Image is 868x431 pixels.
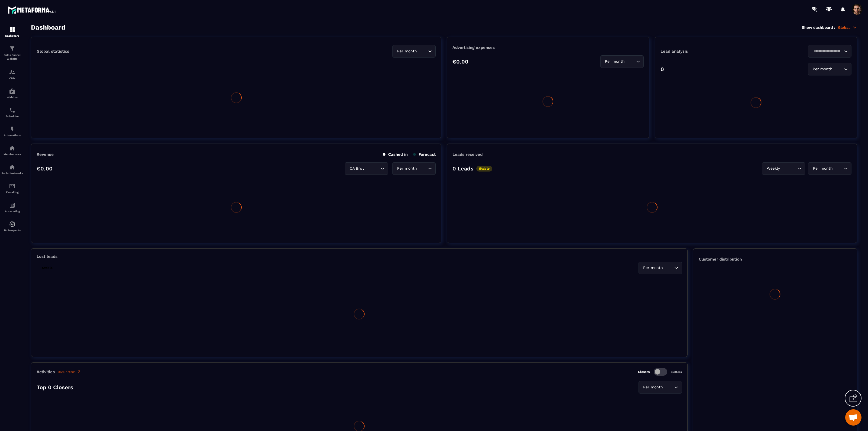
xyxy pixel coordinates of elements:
img: automations [9,145,15,151]
a: accountantaccountantAccounting [1,198,23,217]
a: More details [58,370,81,374]
span: Per month [396,48,418,54]
p: €0.00 [37,165,53,172]
div: Search for option [392,45,436,58]
p: Show dashboard : [802,25,835,30]
a: automationsautomationsWebinar [1,84,23,103]
p: Member area [1,153,23,156]
input: Search for option [664,384,673,390]
span: Per month [396,166,418,172]
h3: Dashboard [31,24,65,31]
span: Per month [812,166,834,172]
p: Advertising expenses [452,45,643,50]
input: Search for option [834,166,843,172]
p: €0.00 [452,58,468,65]
p: CRM [1,77,23,80]
div: Search for option [808,162,851,175]
p: Revenue [37,152,54,157]
p: Accounting [1,210,23,213]
a: formationformationCRM [1,65,23,84]
img: email [9,183,15,189]
p: IA Prospects [1,229,23,232]
img: automations [9,126,15,132]
p: Cashed in [383,152,408,157]
img: automations [9,221,15,227]
div: Mở cuộc trò chuyện [845,409,861,426]
span: Per month [642,265,664,271]
p: Automations [1,134,23,137]
span: CA Brut [348,166,365,172]
p: Leads received [452,152,483,157]
a: formationformationSales Funnel Website [1,41,23,65]
a: automationsautomationsMember area [1,141,23,160]
input: Search for option [626,59,635,65]
p: 0 [660,66,664,72]
input: Search for option [781,166,796,172]
span: Per month [642,384,664,390]
p: Scheduler [1,115,23,118]
div: Search for option [808,63,851,75]
span: Per month [812,66,834,72]
input: Search for option [812,48,843,54]
img: scheduler [9,107,15,113]
a: social-networksocial-networkSocial Networks [1,160,23,179]
input: Search for option [365,166,379,172]
img: automations [9,88,15,94]
div: Search for option [762,162,805,175]
p: Stable [39,265,55,271]
a: automationsautomationsAutomations [1,122,23,141]
p: Activities [37,369,55,374]
p: Sales Funnel Website [1,53,23,61]
input: Search for option [834,66,843,72]
span: Weekly [765,166,781,172]
a: emailemailE-mailing [1,179,23,198]
div: Search for option [808,45,851,58]
div: Search for option [600,55,644,68]
p: E-mailing [1,191,23,194]
img: narrow-up-right-o.6b7c60e2.svg [77,370,81,374]
img: formation [9,45,15,52]
p: Closers [638,370,650,374]
img: formation [9,69,15,75]
p: Customer distribution [699,257,851,262]
a: schedulerschedulerScheduler [1,103,23,122]
input: Search for option [418,48,427,54]
p: Webinar [1,96,23,99]
p: Setters [671,370,682,374]
a: formationformationDashboard [1,22,23,41]
div: Search for option [392,162,436,175]
img: accountant [9,202,15,208]
input: Search for option [664,265,673,271]
p: Global [838,25,857,30]
p: Forecast [413,152,436,157]
div: Search for option [639,262,682,274]
div: Search for option [345,162,388,175]
input: Search for option [418,166,427,172]
span: Per month [604,59,626,65]
p: Stable [476,166,492,172]
p: Lead analysis [660,49,756,54]
p: Dashboard [1,34,23,37]
p: Social Networks [1,172,23,175]
img: social-network [9,164,15,170]
img: formation [9,26,15,33]
p: Global statistics [37,49,69,54]
div: Search for option [639,381,682,394]
p: 0 Leads [452,165,474,172]
img: logo [8,5,56,15]
p: Lost leads [37,254,58,259]
p: Top 0 Closers [37,384,73,391]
